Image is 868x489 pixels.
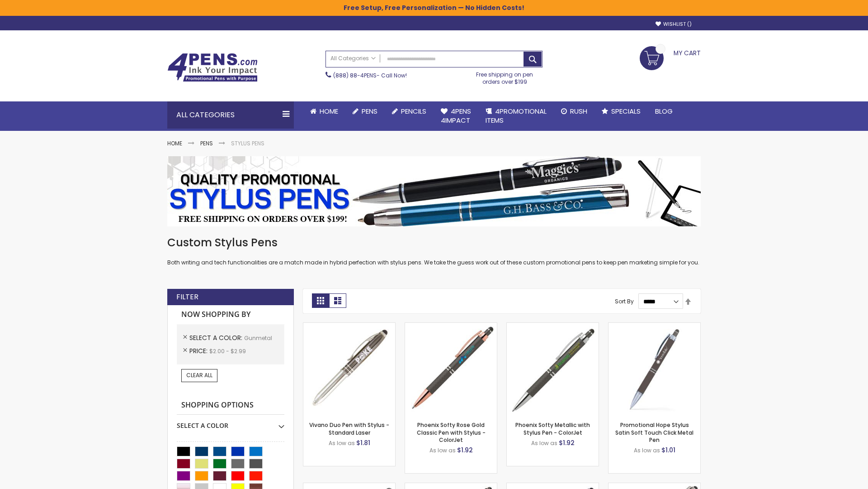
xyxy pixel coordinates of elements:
[303,322,395,330] a: Vivano Duo Pen with Stylus - Standard Laser-Gunmetal
[478,101,554,131] a: 4PROMOTIONALITEMS
[167,156,701,226] img: Stylus Pens
[457,446,473,455] span: $1.92
[177,415,284,430] div: Select A Color
[177,305,284,324] strong: Now Shopping by
[303,101,345,121] a: Home
[507,323,599,415] img: Phoenix Softy Metallic with Stylus Pen - ColorJet-Gunmetal
[434,101,478,131] a: 4Pens4impact
[189,346,209,355] span: Price
[186,371,212,379] span: Clear All
[356,438,370,447] span: $1.81
[634,446,660,454] span: As low as
[167,139,182,147] a: Home
[441,106,471,125] span: 4Pens 4impact
[609,322,700,330] a: Promotional Hope Stylus Satin Soft Touch Click Metal Pen-Gunmetal
[312,293,329,308] strong: Grid
[405,323,497,415] img: Phoenix Softy Rose Gold Classic Pen with Stylus - ColorJet-Gunmetal
[559,438,575,447] span: $1.92
[515,421,590,436] a: Phoenix Softy Metallic with Stylus Pen - ColorJet
[244,334,272,342] span: Gunmetal
[333,72,377,79] a: (888) 88-4PENS
[507,322,599,330] a: Phoenix Softy Metallic with Stylus Pen - ColorJet-Gunmetal
[648,101,680,121] a: Blog
[303,323,395,415] img: Vivano Duo Pen with Stylus - Standard Laser-Gunmetal
[661,446,675,455] span: $1.01
[554,101,594,121] a: Rush
[655,106,673,116] span: Blog
[405,322,497,330] a: Phoenix Softy Rose Gold Classic Pen with Stylus - ColorJet-Gunmetal
[611,106,641,116] span: Specials
[309,421,389,436] a: Vivano Duo Pen with Stylus - Standard Laser
[167,235,701,267] div: Both writing and tech functionalities are a match made in hybrid perfection with stylus pens. We ...
[329,439,355,447] span: As low as
[429,446,456,454] span: As low as
[615,421,693,443] a: Promotional Hope Stylus Satin Soft Touch Click Metal Pen
[594,101,648,121] a: Specials
[200,139,213,147] a: Pens
[231,139,264,147] strong: Stylus Pens
[209,347,246,355] span: $2.00 - $2.99
[531,439,557,447] span: As low as
[189,333,244,342] span: Select A Color
[167,235,701,250] h1: Custom Stylus Pens
[326,51,380,66] a: All Categories
[486,106,547,125] span: 4PROMOTIONAL ITEMS
[570,106,587,116] span: Rush
[417,421,486,443] a: Phoenix Softy Rose Gold Classic Pen with Stylus - ColorJet
[333,72,407,79] span: - Call Now!
[362,106,377,116] span: Pens
[176,292,198,302] strong: Filter
[167,101,294,129] div: All Categories
[181,369,217,382] a: Clear All
[656,21,692,28] a: Wishlist
[385,101,434,121] a: Pencils
[615,297,634,305] label: Sort By
[609,323,700,415] img: Promotional Hope Stylus Satin Soft Touch Click Metal Pen-Gunmetal
[177,396,284,415] strong: Shopping Options
[467,67,543,86] div: Free shipping on pen orders over $199
[167,53,258,82] img: 4Pens Custom Pens and Promotional Products
[401,106,426,116] span: Pencils
[320,106,338,116] span: Home
[330,55,376,62] span: All Categories
[345,101,385,121] a: Pens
